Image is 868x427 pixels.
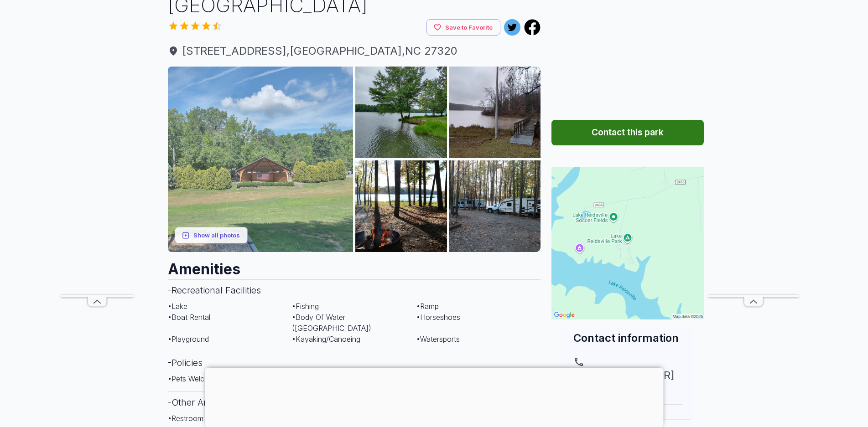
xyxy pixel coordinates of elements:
span: • Kayaking/Canoeing [292,334,360,344]
iframe: Advertisement [61,21,134,295]
img: AAcXr8phR7j9E9MwwiYgf2gyr2sodouu1Mj7uiaA8D-XjFmNRVtBxTwNwQiMJDe9T00ITTRTOWaHyl_ecuqTH8qo0kSnobyeH... [355,67,447,158]
span: • Playground [168,334,209,344]
h3: - Policies [168,352,541,373]
span: [STREET_ADDRESS] , [GEOGRAPHIC_DATA] , NC 27320 [168,43,541,59]
span: • Restroom and Showers [168,414,250,423]
img: Map for Lake Reidsville Park [551,167,704,319]
h3: - Recreational Facilities [168,279,541,301]
span: • Watersports [416,334,460,344]
img: AAcXr8pkucKEF07v8hALDaNsKY325zZVUnTDSmoP8RIeuN0MiEzmx64mf6KE52x0r2K-kke2_jb4X0WynDKXhEKkb4Uah8Cu2... [449,67,541,158]
span: • Body Of Water ([GEOGRAPHIC_DATA]) [292,313,371,333]
button: Show all photos [175,227,248,244]
img: AAcXr8rHsd9cwpiCwkzjoU-mZqcM7daDonWvYGqYTjdyjh7uf2O6jV5DYZDM8Xajafw6MqaT3BgxXkiSLfhGMZM1az2B6EsIM... [355,160,447,252]
a: [PHONE_NUMBER] [573,356,682,384]
span: • Horseshoes [416,313,460,322]
a: [STREET_ADDRESS],[GEOGRAPHIC_DATA],NC 27320 [168,43,541,59]
img: AAcXr8ozsWGN9bj1O8p2hpen5bsHJxbodL_6EKdIZgscZobyztO1MNDaHI8IAWC3XECcgVIurOv0eVg-FoLCRvLArOBdZvzO-... [449,160,541,252]
span: • Fishing [292,302,319,311]
button: Contact this park [551,120,704,145]
iframe: Advertisement [708,21,799,295]
span: • Boat Rental [168,313,210,322]
span: • Ramp [416,302,439,311]
h2: Contact information [573,330,682,345]
h2: Amenities [168,252,541,279]
h3: - Other Amenities & Services [168,391,541,413]
span: • Pets Welcome [168,374,219,383]
img: AAcXr8r0VfLJKTd50Hv7z9pL4FxVzjHRILJvQ24HVOuRYXBGv9rQ74bRd2Bwe5vmoH0ZhWU-P6NOI80uhuKylBhFXvW9iOdrD... [168,67,353,252]
iframe: Advertisement [205,368,663,425]
span: • Lake [168,302,187,311]
button: Save to Favorite [426,19,500,36]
